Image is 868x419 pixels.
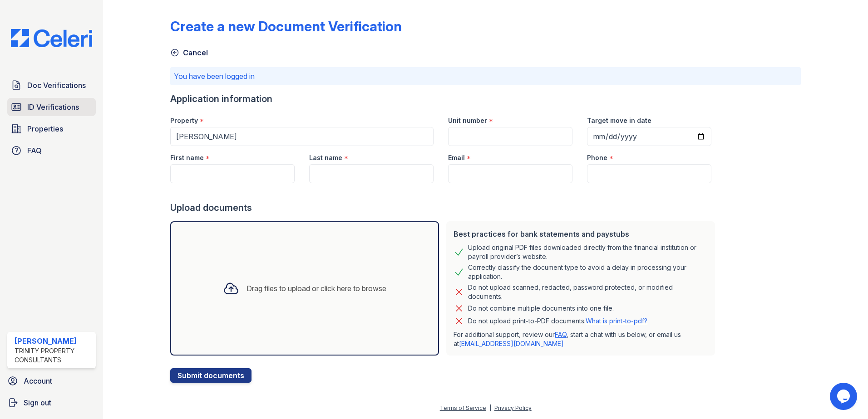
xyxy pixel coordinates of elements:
div: [PERSON_NAME] [15,336,92,346]
p: You have been logged in [174,71,797,82]
a: Cancel [170,47,208,58]
label: Email [448,153,465,162]
span: Sign out [24,397,51,408]
button: Submit documents [170,368,252,383]
span: Properties [27,123,63,134]
a: [EMAIL_ADDRESS][DOMAIN_NAME] [459,340,564,347]
div: Application information [170,93,719,105]
a: Terms of Service [440,404,486,411]
a: Sign out [4,394,99,412]
div: Upload original PDF files downloaded directly from the financial institution or payroll provider’... [468,243,708,261]
a: Doc Verifications [7,76,96,94]
label: Phone [587,153,607,162]
label: First name [170,153,204,162]
a: What is print-to-pdf? [586,317,647,325]
span: FAQ [27,145,42,156]
p: For additional support, review our , start a chat with us below, or email us at [454,330,708,348]
div: Drag files to upload or click here to browse [247,283,386,294]
p: Do not upload print-to-PDF documents. [468,317,647,326]
div: Do not upload scanned, redacted, password protected, or modified documents. [468,283,708,301]
label: Target move in date [587,116,651,125]
div: Upload documents [170,201,719,214]
div: Best practices for bank statements and paystubs [454,229,708,239]
label: Property [170,116,198,125]
span: Doc Verifications [27,80,86,91]
label: Unit number [448,116,487,125]
a: FAQ [7,141,96,160]
span: Account [24,375,52,386]
a: ID Verifications [7,98,96,116]
a: Account [4,372,99,390]
div: Correctly classify the document type to avoid a delay in processing your application. [468,263,708,281]
label: Last name [309,153,342,162]
a: Privacy Policy [494,404,532,411]
iframe: chat widget [830,383,859,410]
div: Create a new Document Verification [170,18,402,34]
div: Do not combine multiple documents into one file. [468,303,614,314]
a: Properties [7,120,96,138]
img: CE_Logo_Blue-a8612792a0a2168367f1c8372b55b34899dd931a85d93a1a3d3e32e68fde9ad4.png [4,29,99,47]
div: | [489,404,491,411]
a: FAQ [555,331,567,338]
span: ID Verifications [27,102,79,112]
div: Trinity Property Consultants [15,346,92,365]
